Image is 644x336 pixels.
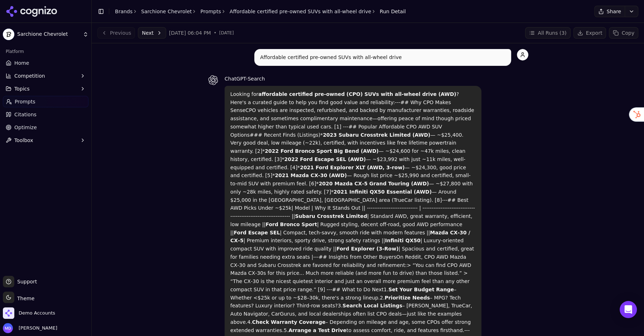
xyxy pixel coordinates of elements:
a: Prompts [200,8,221,15]
strong: affordable certified pre-owned (CPO) SUVs with all-wheel drive (AWD) [258,91,456,97]
strong: 2023 Subaru Crosstrek Limited (AWD) [323,132,430,138]
a: Prompts [3,96,88,107]
strong: Ford Bronco Sport [265,221,317,227]
button: All Runs (3) [525,27,570,39]
strong: 2022 Ford Escape SEL (AWD) [284,156,366,162]
strong: Infiniti QX50 [385,238,420,243]
div: Open Intercom Messenger [620,301,637,318]
img: Melissa Dowd [3,323,13,333]
button: Share [594,6,625,17]
strong: Mazda CX‑30 / CX‑5 [230,230,470,244]
strong: Set Your Budget Range [388,287,454,292]
button: Toolbox [3,135,88,146]
span: ChatGPT-Search [225,76,265,82]
span: [PERSON_NAME] [16,325,57,331]
span: Prompts [15,98,35,105]
a: Sarchione Chevrolet [141,8,192,15]
span: Citations [14,111,37,118]
span: Sarchione Chevrolet [17,31,80,38]
span: Optimize [14,124,37,131]
span: [DATE] 06:04 PM [169,29,211,36]
strong: 2020 Mazda CX‑5 Grand Touring (AWD) [319,181,429,186]
strong: 2022 Ford Bronco Sport Big Bend (AWD) [265,148,379,154]
p: Affordable certified pre-owned SUVs with all-wheel drive [260,53,505,62]
a: Optimize [3,122,88,133]
button: Copy [609,27,638,39]
span: Home [14,59,29,67]
strong: Ford Escape SEL [234,230,280,235]
span: Run Detail [380,8,406,15]
button: Topics [3,83,88,94]
strong: 2021 Ford Explorer XLT (AWD, 3‑row) [300,165,405,170]
strong: Prioritize Needs [385,295,430,301]
strong: Arrange a Test Drive [288,327,346,333]
button: Export [573,27,606,39]
div: Platform [3,46,88,57]
span: [DATE] [219,30,234,36]
button: Competition [3,70,88,82]
strong: Check Warranty Coverage [252,319,326,325]
nav: breadcrumb [115,8,406,15]
a: Home [3,57,88,69]
a: Citations [3,109,88,120]
a: Affordable certified pre-owned SUVs with all-wheel drive [230,8,371,15]
span: Demo Accounts [19,310,55,316]
span: • [214,30,216,36]
strong: 2021 Infiniti QX50 Essential (AWD) [333,189,432,195]
span: Theme [14,296,34,301]
button: Next [138,27,166,39]
img: Sarchione Chevrolet [3,29,14,40]
strong: Ford Explorer (3‑Row) [336,246,398,252]
strong: 2021 Mazda CX‑30 (AWD) [275,172,347,178]
button: Open organization switcher [3,307,55,319]
button: Open user button [3,323,57,333]
strong: Search Local Listings [342,303,402,308]
strong: Subaru Crosstrek Limited [295,213,367,219]
span: Support [14,278,37,285]
span: Topics [14,85,30,92]
span: Toolbox [14,137,33,144]
span: Competition [14,72,45,79]
img: Demo Accounts [3,307,14,319]
a: Brands [115,9,133,14]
